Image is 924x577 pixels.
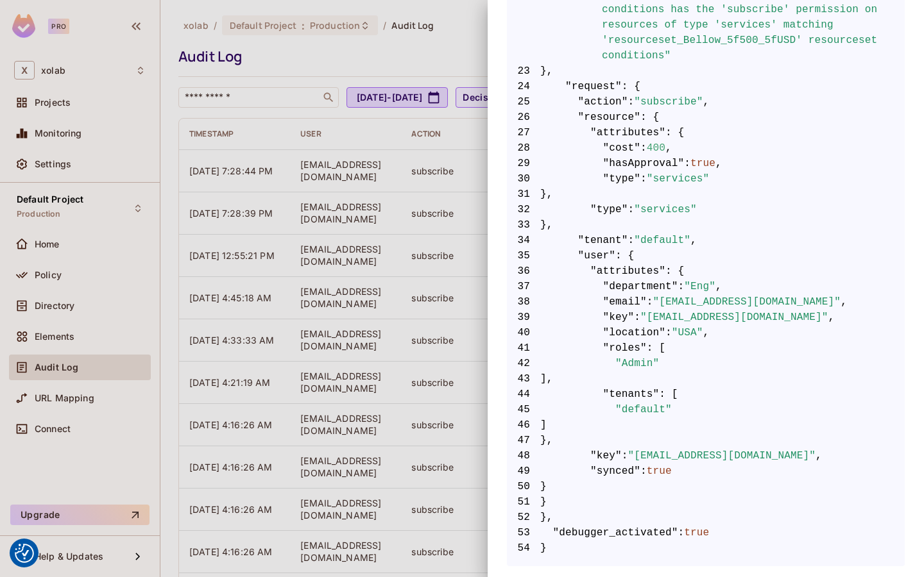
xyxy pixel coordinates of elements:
img: Revisit consent button [15,544,34,563]
span: "Eng" [684,279,715,294]
span: : [684,156,690,171]
span: true [647,464,672,479]
span: "cost" [603,140,641,156]
span: "type" [590,202,628,217]
span: "department" [603,279,678,294]
span: : [628,233,635,248]
span: 40 [507,325,540,340]
span: 32 [507,202,540,217]
span: , [715,279,722,294]
span: }, [507,433,905,448]
span: 38 [507,294,540,310]
span: }, [507,63,905,79]
span: : [ [659,387,678,402]
span: 48 [507,448,540,464]
span: 35 [507,248,540,263]
span: "tenants" [603,387,660,402]
span: 43 [507,371,540,387]
span: 39 [507,310,540,325]
span: }, [507,510,905,525]
span: 400 [647,140,665,156]
span: : [640,464,647,479]
span: "key" [603,310,635,325]
span: : { [665,263,684,279]
span: 30 [507,171,540,187]
span: "subscribe" [634,94,703,110]
span: "services" [647,171,710,187]
span: }, [507,187,905,202]
span: "[EMAIL_ADDRESS][DOMAIN_NAME]" [640,310,828,325]
span: "request" [565,79,622,94]
span: 23 [507,63,540,79]
span: "user" [578,248,616,263]
span: : [622,448,628,464]
span: : [640,171,647,187]
span: 29 [507,156,540,171]
span: } [507,494,905,510]
span: 52 [507,510,540,525]
span: 25 [507,94,540,110]
span: : [628,94,635,110]
span: } [507,540,905,556]
span: "attributes" [590,125,665,140]
span: "USA" [672,325,703,340]
span: 46 [507,417,540,433]
span: : [634,310,640,325]
span: "debugger_activated" [553,525,678,540]
span: : [678,279,685,294]
span: : [647,294,653,310]
span: 44 [507,387,540,402]
span: 45 [507,402,540,417]
span: "resource" [578,110,641,125]
span: "email" [603,294,647,310]
span: "default" [615,402,672,417]
span: : [665,325,672,340]
span: , [841,294,847,310]
span: : [628,202,635,217]
span: 24 [507,79,540,94]
span: "hasApproval" [603,156,685,171]
span: : { [665,125,684,140]
span: 37 [507,279,540,294]
span: : [ [647,340,665,356]
span: , [703,94,710,110]
span: 33 [507,217,540,233]
span: , [816,448,822,464]
span: "action" [578,94,628,110]
span: : { [640,110,659,125]
span: 51 [507,494,540,510]
span: ] [507,417,905,433]
span: "default" [634,233,690,248]
span: : { [615,248,634,263]
span: , [828,310,835,325]
span: true [684,525,709,540]
span: , [690,233,697,248]
span: "services" [634,202,697,217]
span: true [690,156,715,171]
span: ], [507,371,905,387]
span: , [715,156,722,171]
span: : [640,140,647,156]
span: 47 [507,433,540,448]
span: : { [622,79,640,94]
span: 26 [507,110,540,125]
span: 36 [507,263,540,279]
span: 50 [507,479,540,494]
span: "key" [590,448,622,464]
span: } [507,479,905,494]
span: 28 [507,140,540,156]
span: , [665,140,672,156]
span: "[EMAIL_ADDRESS][DOMAIN_NAME]" [628,448,816,464]
span: "attributes" [590,263,665,279]
span: , [703,325,710,340]
span: 53 [507,525,540,540]
span: "roles" [603,340,647,356]
span: "[EMAIL_ADDRESS][DOMAIN_NAME]" [653,294,841,310]
span: : [678,525,685,540]
span: 27 [507,125,540,140]
span: "synced" [590,464,640,479]
span: "type" [603,171,641,187]
button: Consent Preferences [15,544,34,563]
span: 49 [507,464,540,479]
span: 42 [507,356,540,371]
